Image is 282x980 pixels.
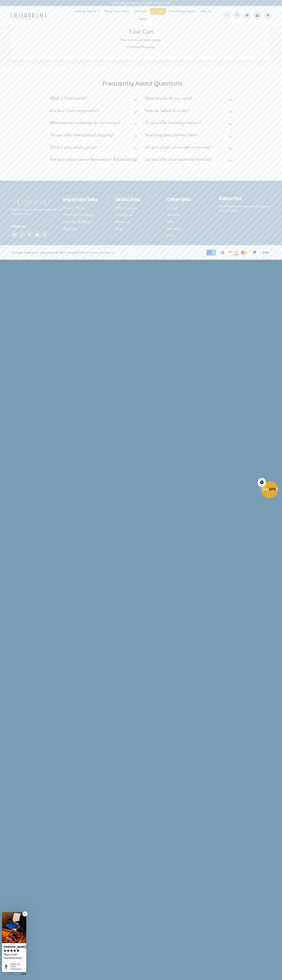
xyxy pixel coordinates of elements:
a: Free Shipping Info [167,8,198,15]
summary: How do I place an order? [145,105,234,118]
span: Delivery & Return [63,220,92,224]
a: Blogs [137,16,149,22]
a: Terms & Condition [63,211,115,218]
a: Why Us [199,8,214,15]
h2: Useful links [115,197,167,202]
summary: What is your return policy? [50,142,139,154]
a: Blog [115,225,167,232]
span: 10% [269,487,276,491]
img: chairorama [8,12,49,19]
summary: What payment methods do you accept? [50,118,139,130]
button: Close teaser [258,478,266,487]
h2: Do your chairs come with a warranty? [145,145,211,150]
h2: Are your chairs new or Renewed or Refurbished? [50,157,136,162]
div: Best chair I have ever had... [4,952,25,960]
span: Sale [167,220,174,224]
span: Warranty [63,226,78,231]
summary: Do you offer international shipping? [50,130,139,142]
span: Contact [152,9,164,14]
img: chairorama [11,199,52,206]
a: Auction [167,211,219,218]
h2: Subscribe [219,196,271,201]
a: About Us [132,8,149,15]
summary: Are your chairs ergonomic? [50,105,139,118]
h2: How do I place an order? [145,108,189,113]
span: FAQ [167,234,175,238]
summary: What is Chairorama? [50,93,139,105]
h2: What payment methods do you accept? [50,120,120,125]
span: Privacy Policy [63,206,86,210]
h2: Do you offer international shipping? [50,133,114,137]
a: Contact [150,8,166,15]
span: Blogs [139,17,147,21]
svg: rating icon full [4,949,6,952]
span: Auction [167,213,180,217]
svg: rating icon full [13,949,16,952]
h2: Do you offer chair assembly services? [145,157,212,162]
h4: Folow us [11,224,63,229]
span: Get Off [263,487,281,491]
summary: Do you offer financing options? [145,118,234,130]
p: Receive product news and updates in your inbox [219,204,271,213]
a: Delivery & Return [63,218,115,225]
a: Outlet [167,204,219,211]
h2: Frequently Asked Questions [50,79,235,87]
span: Free Shipping Info [169,9,196,14]
a: Shop by Brand [72,8,102,15]
span: About Us [134,9,147,14]
span: Office Chairs [115,206,137,210]
a: Warranty [63,225,115,232]
h2: How long does delivery take? [145,133,197,137]
h2: What is Chairorama? [50,96,87,101]
nav: DesktopNavigation [66,8,220,23]
svg: rating icon full [10,949,13,952]
span: Why Us [201,9,212,14]
a: Privacy Policy [63,204,115,211]
div: All rights reserved by Chairorama © 2025. Designed by [11,250,116,255]
div: Get10%OffClose teaser [261,482,278,498]
summary: How long does delivery take? [145,130,234,142]
img: WhatsApp_Image_2024-07-12_at_16.23.01.webp [254,12,260,18]
h2: Your Cart [15,28,267,35]
summary: Do you offer chair assembly services? [145,154,234,167]
img: Agnes J. review of Steelcase Think (Renewed) [2,912,26,943]
a: Ecommerce Builders Inc. [83,251,116,254]
a: Continue Shopping [127,45,155,49]
h2: Other links [167,197,219,202]
span: Reviews [167,226,180,231]
span: Blog [115,226,123,231]
div: Steelcase Think (Renewed) [10,963,25,970]
a: Reviews [167,225,219,232]
a: Sale [167,218,219,225]
span: Terms & Condition [63,213,94,217]
span: Outlet [167,206,177,210]
span: Shop Chair Parts [104,9,129,14]
summary: What brands do you carry? [145,93,234,105]
h2: What brands do you carry? [145,96,192,101]
summary: Are your chairs new or Renewed or Refurbished? [50,154,139,167]
span: About us [115,220,130,224]
summary: Do your chairs come with a warranty? [145,142,234,154]
div: [PERSON_NAME] [4,944,25,949]
span: Contact us [115,213,133,217]
a: Shop Chair Parts [102,8,131,15]
h2: Are your chairs ergonomic? [50,108,99,113]
svg: rating icon full [17,949,19,952]
a: About us [115,218,167,225]
p: Your cart is currently empty. [15,38,267,42]
a: Contact us [115,211,167,218]
a: Office Chairs [115,204,167,211]
h2: Do you offer financing options? [145,120,201,125]
a: FAQ [167,232,219,239]
p: Modern iconic chairs renewed with ultimate care. [11,199,63,216]
h2: Important links [63,197,115,202]
svg: rating icon full [7,949,10,952]
h2: What is your return policy? [50,145,97,150]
